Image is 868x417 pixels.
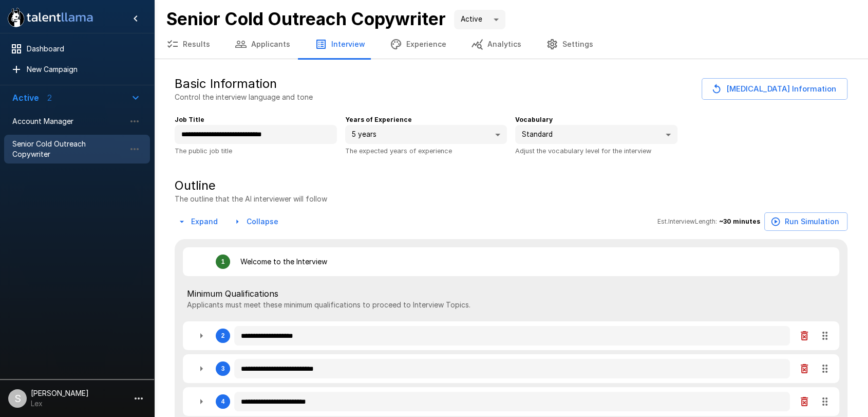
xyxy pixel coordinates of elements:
[345,125,507,144] div: 5 years
[175,76,277,92] h5: Basic Information
[378,30,459,59] button: Experience
[515,125,677,144] div: Standard
[702,78,847,100] button: [MEDICAL_DATA] Information
[221,258,225,265] div: 1
[515,146,677,156] p: Adjust the vocabulary level for the interview
[303,30,378,59] button: Interview
[230,212,282,231] button: Collapse
[175,116,204,123] b: Job Title
[175,177,327,194] h5: Outline
[515,116,553,123] b: Vocabulary
[454,10,505,29] div: Active
[764,212,847,231] button: Run Simulation
[175,146,337,156] p: The public job title
[187,300,835,310] p: Applicants must meet these minimum qualifications to proceed to Interview Topics.
[459,30,534,59] button: Analytics
[240,257,327,267] p: Welcome to the Interview
[175,92,313,102] p: Control the interview language and tone
[534,30,606,59] button: Settings
[719,217,760,225] b: ~ 30 minutes
[183,354,839,383] div: 3
[221,398,225,405] div: 4
[175,212,222,231] button: Expand
[154,30,222,59] button: Results
[221,332,225,339] div: 2
[221,365,225,372] div: 3
[175,194,327,204] p: The outline that the AI interviewer will follow
[345,116,412,123] b: Years of Experience
[345,146,507,156] p: The expected years of experience
[166,8,446,29] b: Senior Cold Outreach Copywriter
[222,30,303,59] button: Applicants
[183,387,839,416] div: 4
[183,321,839,350] div: 2
[657,216,717,227] span: Est. Interview Length:
[187,287,835,300] span: Minimum Qualifications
